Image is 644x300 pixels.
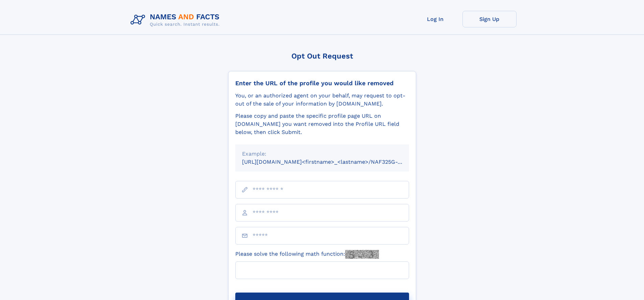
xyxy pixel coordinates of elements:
[235,250,379,259] label: Please solve the following math function:
[462,11,517,27] a: Sign Up
[128,11,225,29] img: Logo Names and Facts
[408,11,462,27] a: Log In
[235,79,409,87] div: Enter the URL of the profile you would like removed
[242,150,402,158] div: Example:
[242,159,422,165] small: [URL][DOMAIN_NAME]<firstname>_<lastname>/NAF325G-xxxxxxxx
[235,92,409,108] div: You, or an authorized agent on your behalf, may request to opt-out of the sale of your informatio...
[228,52,416,60] div: Opt Out Request
[235,112,409,136] div: Please copy and paste the specific profile page URL on [DOMAIN_NAME] you want removed into the Pr...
